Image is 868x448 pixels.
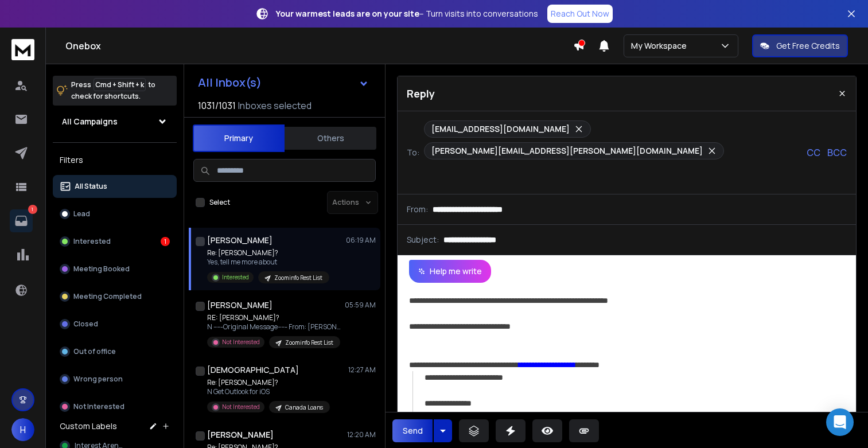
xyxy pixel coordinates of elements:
[53,175,177,198] button: All Status
[222,273,249,282] p: Interested
[53,110,177,133] button: All Campaigns
[28,205,37,214] p: 1
[73,237,111,246] p: Interested
[73,402,124,411] p: Not Interested
[207,235,273,246] h1: [PERSON_NAME]
[73,320,98,329] p: Closed
[347,430,376,439] p: 12:20 AM
[10,209,33,232] a: 1
[827,146,847,159] p: BCC
[407,204,428,215] p: From:
[73,292,142,301] p: Meeting Completed
[161,237,170,246] div: 1
[53,152,177,168] h3: Filters
[407,234,439,246] p: Subject:
[274,274,322,282] p: Zoominfo Rest List
[392,419,433,442] button: Send
[11,418,34,441] button: H
[238,99,312,112] h3: Inboxes selected
[547,5,613,23] a: Reach Out Now
[60,420,117,432] h3: Custom Labels
[198,77,262,88] h1: All Inbox(s)
[207,378,330,387] p: Re: [PERSON_NAME]?
[407,85,435,102] p: Reply
[53,230,177,253] button: Interested1
[75,182,107,191] p: All Status
[71,79,155,102] p: Press to check for shortcuts.
[551,8,609,20] p: Reach Out Now
[94,78,146,91] span: Cmd + Shift + k
[222,403,260,411] p: Not Interested
[346,236,376,245] p: 06:19 AM
[207,322,345,332] p: N -----Original Message----- From: [PERSON_NAME]
[189,71,378,94] button: All Inbox(s)
[53,340,177,363] button: Out of office
[407,147,419,158] p: To:
[285,126,376,151] button: Others
[752,34,848,57] button: Get Free Credits
[222,338,260,346] p: Not Interested
[285,403,323,412] p: Canada Loans
[431,123,570,135] p: [EMAIL_ADDRESS][DOMAIN_NAME]
[409,260,491,283] button: Help me write
[348,365,376,375] p: 12:27 AM
[207,387,330,396] p: N Get Outlook for iOS
[73,264,130,274] p: Meeting Booked
[65,39,573,53] h1: Onebox
[345,301,376,310] p: 05:59 AM
[53,313,177,336] button: Closed
[776,40,840,52] p: Get Free Credits
[53,395,177,418] button: Not Interested
[53,202,177,225] button: Lead
[631,40,691,52] p: My Workspace
[276,8,538,20] p: – Turn visits into conversations
[431,145,703,157] p: [PERSON_NAME][EMAIL_ADDRESS][PERSON_NAME][DOMAIN_NAME]
[62,116,118,127] h1: All Campaigns
[73,347,116,356] p: Out of office
[826,408,854,436] div: Open Intercom Messenger
[207,258,329,267] p: Yes, tell me more about
[207,429,274,441] h1: [PERSON_NAME]
[207,313,345,322] p: RE: [PERSON_NAME]?
[209,198,230,207] label: Select
[807,146,820,159] p: CC
[207,299,273,311] h1: [PERSON_NAME]
[193,124,285,152] button: Primary
[73,375,123,384] p: Wrong person
[198,99,236,112] span: 1031 / 1031
[207,364,299,376] h1: [DEMOGRAPHIC_DATA]
[73,209,90,219] p: Lead
[276,8,419,19] strong: Your warmest leads are on your site
[207,248,329,258] p: Re: [PERSON_NAME]?
[53,285,177,308] button: Meeting Completed
[53,258,177,281] button: Meeting Booked
[53,368,177,391] button: Wrong person
[11,39,34,60] img: logo
[285,338,333,347] p: Zoominfo Rest List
